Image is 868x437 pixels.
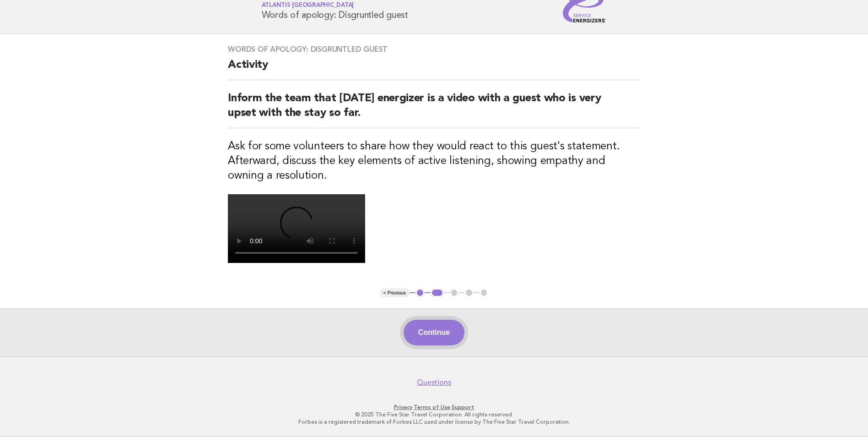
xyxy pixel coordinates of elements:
[228,139,640,183] h3: Ask for some volunteers to share how they would react to this guest's statement. Afterward, discu...
[417,378,451,387] a: Questions
[262,3,354,9] span: Atlantis [GEOGRAPHIC_DATA]
[228,58,640,80] h2: Activity
[414,404,450,410] a: Terms of Use
[154,404,714,411] p: · ·
[154,418,714,426] p: Forbes is a registered trademark of Forbes LLC used under license by The Five Star Travel Corpora...
[404,320,464,345] button: Continue
[154,411,714,418] p: © 2025 The Five Star Travel Corporation. All rights reserved.
[415,288,425,297] button: 1
[228,45,640,54] h3: Words of apology: Disgruntled guest
[394,404,412,410] a: Privacy
[452,404,474,410] a: Support
[380,288,410,297] button: < Previous
[431,288,444,297] button: 2
[228,91,640,128] h2: Inform the team that [DATE] energizer is a video with a guest who is very upset with the stay so ...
